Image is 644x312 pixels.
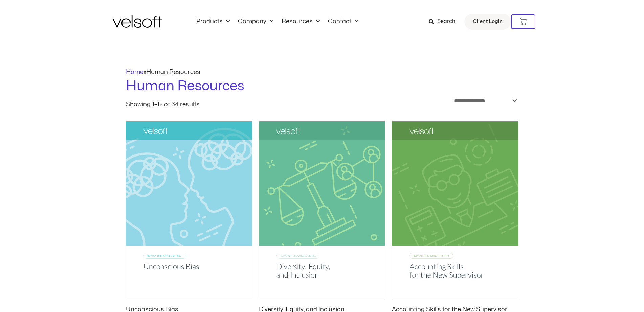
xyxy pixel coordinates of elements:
[259,121,385,300] img: Diversity, Equity, and Inclusion
[437,17,456,26] span: Search
[126,69,143,75] a: Home
[126,69,200,75] span: »
[558,297,641,312] iframe: chat widget
[192,18,362,25] nav: Menu
[277,18,324,25] a: ResourcesMenu Toggle
[146,69,200,75] span: Human Resources
[192,18,234,25] a: ProductsMenu Toggle
[126,77,518,96] h1: Human Resources
[450,96,518,106] select: Shop order
[464,14,511,30] a: Client Login
[324,18,362,25] a: ContactMenu Toggle
[112,15,162,28] img: Velsoft Training Materials
[234,18,277,25] a: CompanyMenu Toggle
[392,121,518,301] img: Accounting Skills for the New Supervisor
[473,17,503,26] span: Client Login
[429,16,460,27] a: Search
[126,102,200,108] p: Showing 1–12 of 64 results
[126,121,252,300] img: Unconscious Bias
